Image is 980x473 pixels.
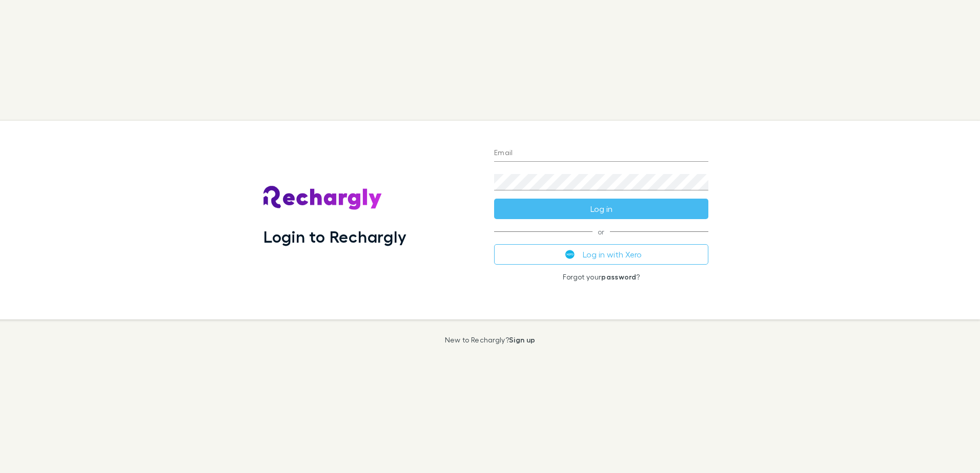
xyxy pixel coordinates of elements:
a: Sign up [509,335,535,344]
p: New to Rechargly? [445,336,536,344]
img: Rechargly's Logo [263,186,382,210]
p: Forgot your ? [494,273,708,281]
img: Xero's logo [565,250,575,259]
a: password [601,272,636,281]
h1: Login to Rechargly [263,227,406,246]
button: Log in with Xero [494,244,708,265]
button: Log in [494,199,708,219]
span: or [494,231,708,232]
